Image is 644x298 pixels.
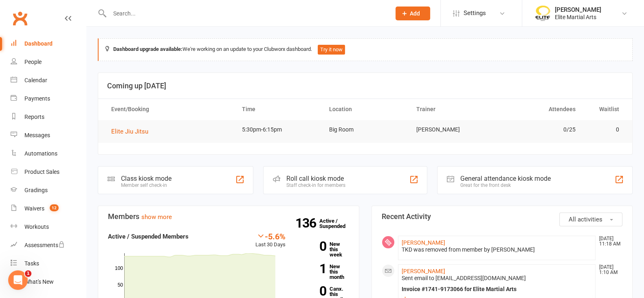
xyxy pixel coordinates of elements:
strong: 136 [295,217,319,229]
time: [DATE] 11:18 AM [595,236,622,247]
input: Search... [107,8,385,19]
div: Member self check-in [121,182,171,188]
a: Dashboard [11,35,86,53]
div: Calendar [24,77,47,83]
th: Attendees [496,99,583,120]
div: Product Sales [24,169,59,175]
a: Automations [11,145,86,163]
td: 0/25 [496,120,583,139]
span: Settings [464,4,486,22]
div: Waivers [24,205,44,212]
h3: Coming up [DATE] [107,82,623,90]
div: Invoice #1741-9173066 for Elite Martial Arts [402,286,592,293]
h3: Recent Activity [382,213,623,221]
div: Class kiosk mode [121,175,171,182]
a: What's New [11,273,86,291]
time: [DATE] 1:10 AM [595,265,622,275]
td: 0 [583,120,626,139]
div: TKD was removed from member by [PERSON_NAME] [402,246,592,253]
div: People [24,59,42,65]
a: [PERSON_NAME] [402,268,445,274]
span: 1 [25,270,31,277]
div: Gradings [24,187,48,193]
td: 5:30pm-6:15pm [235,120,322,139]
div: What's New [24,278,54,285]
a: show more [141,213,172,221]
a: Reports [11,108,86,126]
a: Calendar [11,71,86,90]
span: Elite Jiu Jitsu [111,128,148,135]
strong: Active / Suspended Members [108,233,189,240]
div: Dashboard [24,40,53,47]
span: All activities [569,216,602,223]
strong: 1 [298,263,326,275]
div: Great for the front desk [460,182,551,188]
span: Add [410,10,420,17]
div: Elite Martial Arts [555,13,601,21]
div: Assessments [24,242,65,248]
th: Event/Booking [104,99,235,120]
strong: Dashboard upgrade available: [113,46,182,52]
div: Roll call kiosk mode [286,175,345,182]
div: [PERSON_NAME] [555,6,601,13]
div: Automations [24,150,57,157]
a: Messages [11,126,86,145]
div: Staff check-in for members [286,182,345,188]
button: Try it now [318,45,345,55]
a: People [11,53,86,71]
div: Tasks [24,260,39,267]
a: Gradings [11,181,86,199]
span: Sent email to [EMAIL_ADDRESS][DOMAIN_NAME] [402,275,526,281]
div: General attendance kiosk mode [460,175,551,182]
strong: 0 [298,285,326,297]
th: Location [322,99,409,120]
h3: Members [108,213,349,221]
span: 12 [50,204,59,211]
button: All activities [559,213,622,226]
a: Waivers 12 [11,199,86,218]
div: Messages [24,132,50,138]
th: Trainer [409,99,496,120]
div: -5.6% [255,232,286,241]
td: [PERSON_NAME] [409,120,496,139]
a: 136Active / Suspended [319,212,355,235]
div: Workouts [24,223,49,230]
img: thumb_image1508806937.png [534,5,551,22]
div: Payments [24,95,50,102]
div: Last 30 Days [255,232,286,249]
button: Add [396,7,430,20]
a: Tasks [11,254,86,273]
a: Clubworx [10,8,30,28]
th: Waitlist [583,99,626,120]
td: Big Room [322,120,409,139]
iframe: Intercom live chat [8,270,28,290]
a: Workouts [11,218,86,236]
th: Time [235,99,322,120]
a: Assessments [11,236,86,254]
div: Reports [24,114,44,120]
a: Product Sales [11,163,86,181]
div: We're working on an update to your Clubworx dashboard. [98,38,633,61]
a: Payments [11,90,86,108]
a: 1New this month [298,264,349,280]
a: [PERSON_NAME] [402,239,445,246]
strong: 0 [298,240,326,252]
a: 0New this week [298,241,349,257]
button: Elite Jiu Jitsu [111,127,154,136]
